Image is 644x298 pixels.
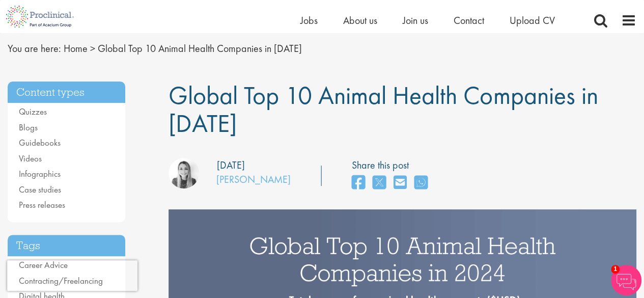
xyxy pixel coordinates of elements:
[19,259,68,270] a: Career Advice
[394,172,407,194] a: share on email
[352,172,365,194] a: share on facebook
[19,168,61,179] a: Infographics
[169,79,598,140] span: Global Top 10 Animal Health Companies in [DATE]
[90,42,95,55] span: >
[510,14,555,27] a: Upload CV
[343,14,377,27] a: About us
[414,172,428,194] a: share on whats app
[611,265,641,295] img: Chatbot
[611,265,620,274] span: 1
[169,158,199,188] img: Hannah Burke
[352,158,433,173] label: Share this post
[217,158,245,173] div: [DATE]
[8,235,125,257] h3: Tags
[454,14,484,27] a: Contact
[373,172,386,194] a: share on twitter
[8,42,61,55] span: You are here:
[19,137,61,148] a: Guidebooks
[19,153,42,164] a: Videos
[19,184,61,195] a: Case studies
[19,106,47,117] a: Quizzes
[300,14,318,27] a: Jobs
[19,122,38,133] a: Blogs
[98,42,302,55] span: Global Top 10 Animal Health Companies in [DATE]
[19,199,65,210] a: Press releases
[64,42,88,55] a: breadcrumb link
[216,173,291,186] a: [PERSON_NAME]
[7,260,137,291] iframe: reCAPTCHA
[403,14,428,27] a: Join us
[8,82,125,103] h3: Content types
